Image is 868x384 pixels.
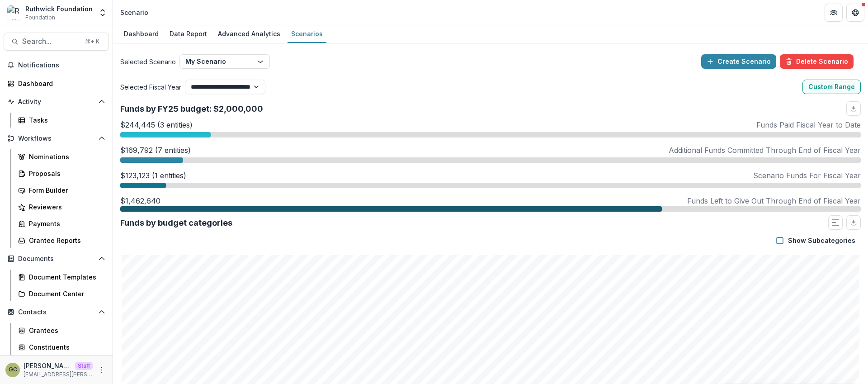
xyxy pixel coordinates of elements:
[83,37,101,47] div: ⌘ + K
[14,233,109,248] a: Grantee Reports
[288,25,326,43] a: Scenarios
[18,135,94,142] span: Workflows
[14,340,109,355] a: Constituents
[14,323,109,338] a: Grantees
[756,119,861,130] p: Funds Paid Fiscal Year to Date
[120,170,186,181] p: $123,123 (1 entities)
[846,215,861,230] button: download
[29,219,102,228] div: Payments
[14,199,109,214] a: Reviewers
[7,5,22,20] img: Ruthwick Foundation
[29,272,102,282] div: Document Templates
[29,152,102,161] div: Nominations
[120,217,232,229] p: Funds by budget categories
[120,119,193,130] p: $244,445 (3 entities)
[687,195,861,206] p: Funds Left to Give Out Through End of Fiscal Year
[24,361,71,370] p: [PERSON_NAME]
[25,4,93,14] div: Ruthwick Foundation
[669,145,861,156] p: Additional Funds Committed Through End of Fiscal Year
[120,8,148,17] div: Scenario
[14,149,109,164] a: Nominations
[25,14,55,22] span: Foundation
[18,255,94,263] span: Documents
[825,4,843,22] button: Partners
[120,145,191,156] p: $169,792 (7 entities)
[14,286,109,301] a: Document Center
[701,54,776,69] button: Create Scenario
[14,113,109,128] a: Tasks
[846,101,861,116] button: download
[18,79,102,88] div: Dashboard
[14,166,109,181] a: Proposals
[96,365,107,375] button: More
[18,308,94,316] span: Contacts
[120,25,162,43] a: Dashboard
[120,57,176,66] span: Selected Scenario
[18,98,94,106] span: Activity
[179,54,270,69] button: My Scenario
[18,62,105,69] span: Notifications
[14,216,109,231] a: Payments
[4,58,109,72] button: Notifications
[770,233,861,248] button: Show Subcategories
[14,270,109,284] a: Document Templates
[117,6,152,19] nav: breadcrumb
[4,76,109,91] a: Dashboard
[96,4,109,22] button: Open entity switcher
[9,367,17,373] div: Grace Chang
[75,362,93,370] p: Staff
[14,183,109,198] a: Form Builder
[4,33,109,51] button: Search...
[214,27,284,40] div: Advanced Analytics
[29,185,102,195] div: Form Builder
[166,25,211,43] a: Data Report
[120,82,181,92] span: Selected Fiscal Year
[22,37,80,46] span: Search...
[120,195,160,206] p: $1,462,640
[29,342,102,352] div: Constituents
[802,80,861,94] button: Custom Range
[828,215,843,230] button: Show Progress Bar
[29,289,102,299] div: Document Center
[29,236,102,245] div: Grantee Reports
[846,4,864,22] button: Get Help
[120,27,162,40] div: Dashboard
[4,131,109,146] button: Open Workflows
[29,169,102,178] div: Proposals
[24,370,93,379] p: [EMAIL_ADDRESS][PERSON_NAME][DOMAIN_NAME]
[166,27,211,40] div: Data Report
[780,54,854,69] button: Delete Scenario
[4,305,109,319] button: Open Contacts
[753,170,861,181] p: Scenario Funds For Fiscal Year
[29,202,102,212] div: Reviewers
[214,25,284,43] a: Advanced Analytics
[29,326,102,335] div: Grantees
[4,251,109,266] button: Open Documents
[4,95,109,109] button: Open Activity
[120,103,263,115] p: Funds by FY25 budget: $2,000,000
[29,115,102,125] div: Tasks
[288,27,326,40] div: Scenarios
